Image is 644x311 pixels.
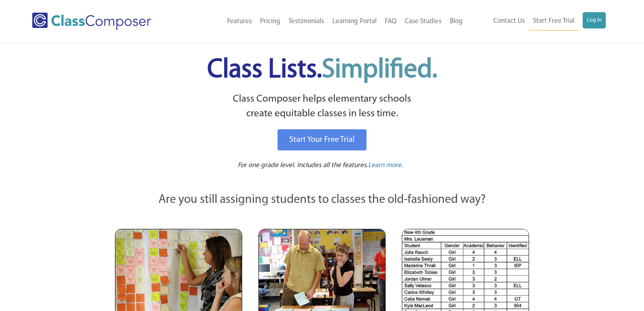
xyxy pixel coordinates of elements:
[368,162,403,169] span: Learn more.
[322,57,437,83] span: Simplified.
[278,129,366,150] a: Start Your Free Trial
[183,13,467,30] nav: Header Menu
[284,13,328,30] a: Testimonials
[401,13,446,30] a: Case Studies
[489,12,529,30] a: Contact Us
[446,13,467,30] a: Blog
[32,13,151,30] img: Class Composer
[529,12,579,30] a: Start Free Trial
[115,191,529,209] p: Are you still assigning students to classes the old-fashioned way?
[256,13,284,30] a: Pricing
[223,13,256,30] a: Features
[328,13,381,30] a: Learning Portal
[381,13,401,30] a: FAQ
[467,12,606,30] nav: Header Menu
[368,161,403,171] a: Learn more.
[114,92,531,122] p: Class Composer helps elementary schools create equitable classes in less time.
[207,57,437,83] span: Class Lists.
[289,136,355,144] span: Start Your Free Trial
[238,162,368,169] span: For one grade level. Includes all the features.
[583,12,606,28] a: Log In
